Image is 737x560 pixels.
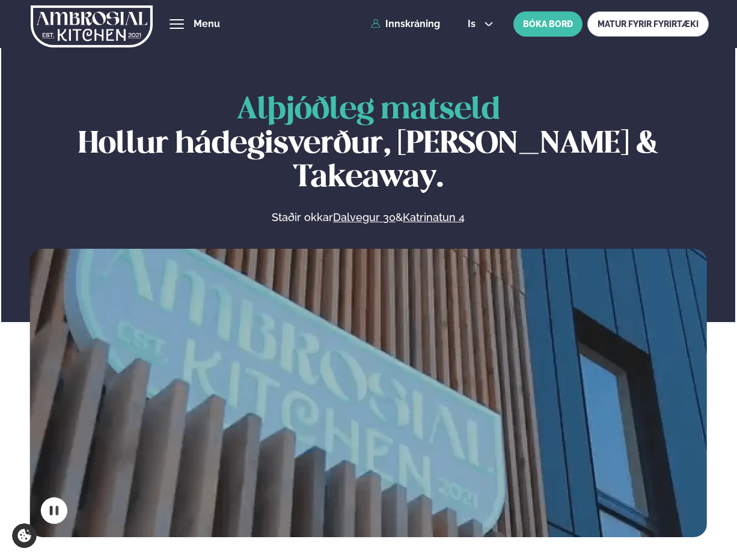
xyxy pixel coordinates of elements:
[371,19,440,29] a: Innskráning
[12,523,37,548] a: Cookie settings
[587,11,709,37] a: MATUR FYRIR FYRIRTÆKI
[170,17,184,31] button: hamburger
[403,210,465,225] a: Katrinatun 4
[31,2,152,51] img: logo
[468,19,479,29] span: is
[141,210,596,225] p: Staðir okkar &
[29,94,706,196] h1: Hollur hádegisverður, [PERSON_NAME] & Takeaway.
[333,210,396,225] a: Dalvegur 30
[237,96,500,125] span: Alþjóðleg matseld
[513,11,583,37] button: BÓKA BORÐ
[458,19,503,29] button: is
